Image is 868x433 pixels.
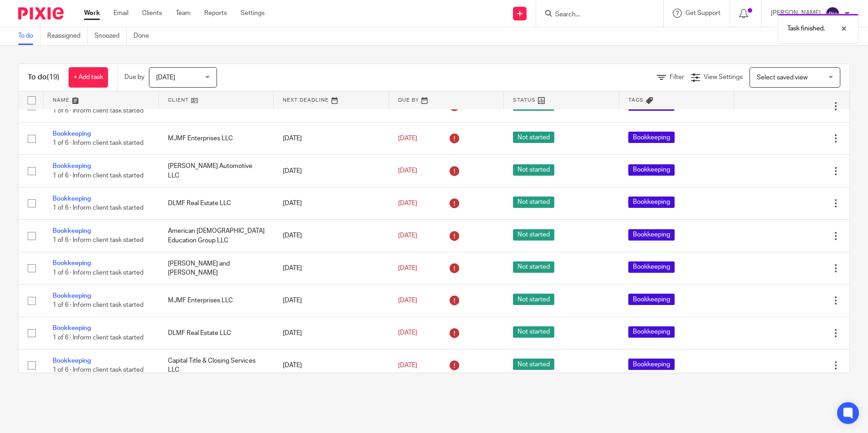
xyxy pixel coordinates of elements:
td: [DATE] [274,155,389,187]
td: [PERSON_NAME] Automotive LLC [159,155,274,187]
a: Done [133,27,156,45]
td: [PERSON_NAME] and [PERSON_NAME] [159,252,274,284]
a: Reassigned [47,27,88,45]
h1: To do [28,73,59,82]
a: Email [113,9,128,18]
td: American [DEMOGRAPHIC_DATA] Education Group LLC [159,220,274,252]
span: [DATE] [398,265,417,271]
span: Filter [670,74,684,80]
span: Bookkeeping [628,294,675,305]
td: MJMF Enterprises LLC [159,123,274,155]
span: View Settings [704,74,743,80]
td: [DATE] [274,187,389,219]
a: Settings [241,9,265,18]
span: Bookkeeping [628,359,675,370]
span: [DATE] [398,200,417,207]
td: MJMF Enterprises LLC [159,285,274,317]
span: [DATE] [398,297,417,304]
span: Not started [513,294,554,305]
span: 1 of 6 · Inform client task started [53,270,143,276]
span: [DATE] [398,362,417,369]
span: 1 of 6 · Inform client task started [53,237,143,244]
span: 1 of 6 · Inform client task started [53,302,143,308]
span: 1 of 6 · Inform client task started [53,172,143,179]
span: Bookkeeping [628,261,675,273]
p: Due by [124,73,144,82]
a: Bookkeeping [53,260,91,266]
span: Not started [513,229,554,241]
a: Bookkeeping [53,325,91,331]
p: Task finished. [787,24,825,33]
a: Team [176,9,191,18]
td: [DATE] [274,349,389,381]
span: [DATE] [398,232,417,239]
span: [DATE] [398,330,417,336]
td: Capital Title & Closing Services LLC [159,349,274,381]
a: Bookkeeping [53,196,91,202]
span: Tags [628,98,644,103]
a: Reports [204,9,227,18]
a: Work [84,9,100,18]
span: Not started [513,326,554,338]
span: Not started [513,164,554,176]
td: [DATE] [274,285,389,317]
span: Bookkeeping [628,132,675,143]
span: [DATE] [156,74,175,81]
span: (19) [47,74,59,81]
span: 1 of 6 · Inform client task started [53,140,143,146]
a: Bookkeeping [53,163,91,169]
a: Clients [142,9,162,18]
td: [DATE] [274,317,389,349]
span: Bookkeeping [628,229,675,241]
span: Bookkeeping [628,326,675,338]
td: DLMF Real Estate LLC [159,317,274,349]
a: + Add task [69,67,108,88]
span: Select saved view [757,74,808,81]
a: To do [18,27,40,45]
span: [DATE] [398,135,417,142]
a: Bookkeeping [53,131,91,137]
td: [DATE] [274,123,389,155]
span: 1 of 6 · Inform client task started [53,205,143,211]
span: 1 of 6 · Inform client task started [53,335,143,341]
span: Not started [513,197,554,208]
td: [DATE] [274,252,389,284]
a: Bookkeeping [53,228,91,234]
a: Bookkeeping [53,358,91,364]
img: Pixie [18,7,64,20]
span: [DATE] [398,167,417,174]
span: 1 of 6 · Inform client task started [53,367,143,373]
a: Bookkeeping [53,293,91,299]
td: DLMF Real Estate LLC [159,187,274,219]
span: Bookkeeping [628,164,675,176]
img: svg%3E [825,6,840,21]
span: Not started [513,359,554,370]
td: [DATE] [274,220,389,252]
span: Bookkeeping [628,197,675,208]
a: Snoozed [94,27,127,45]
span: Not started [513,261,554,273]
span: Not started [513,132,554,143]
span: 1 of 6 · Inform client task started [53,108,143,114]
